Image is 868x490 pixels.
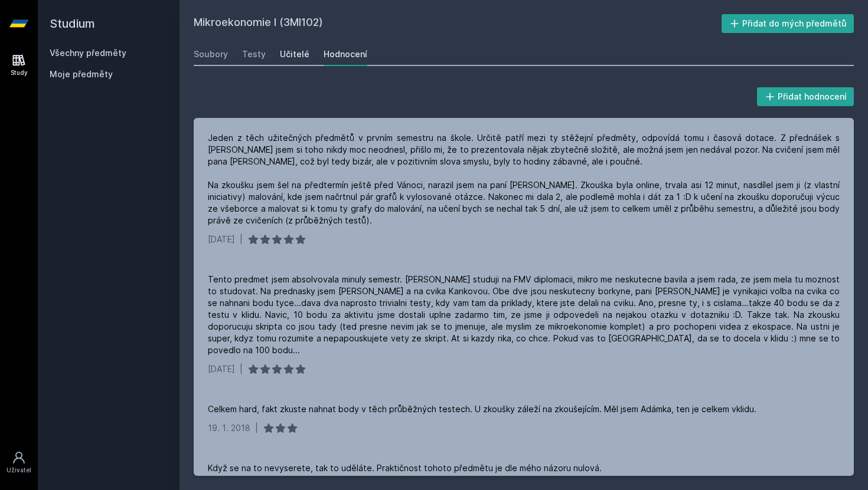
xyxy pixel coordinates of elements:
[255,422,258,434] div: |
[240,363,243,375] div: |
[208,363,235,375] div: [DATE]
[11,68,28,77] div: Study
[2,47,35,83] a: Study
[194,48,228,60] div: Soubory
[208,403,756,415] div: Celkem hard, fakt zkuste nahnat body v těch průběžných testech. U zkoušky záleží na zkoušejícím. ...
[50,48,126,58] a: Všechny předměty
[324,42,367,66] a: Hodnocení
[240,234,243,245] div: |
[757,87,854,106] button: Přidat hodnocení
[242,48,266,60] div: Testy
[2,445,35,481] a: Uživatel
[280,42,309,66] a: Učitelé
[208,274,840,356] div: Tento predmet jsem absolvovala minuly semestr. [PERSON_NAME] studuji na FMV diplomacii, mikro me ...
[208,462,602,474] div: Když se na to nevyserete, tak to uděláte. Praktičnost tohoto předmětu je dle mého názoru nulová.
[6,466,31,475] div: Uživatel
[324,48,367,60] div: Hodnocení
[50,68,113,80] span: Moje předměty
[208,234,235,245] div: [DATE]
[280,48,309,60] div: Učitelé
[722,14,854,33] button: Přidat do mých předmětů
[208,422,250,434] div: 19. 1. 2018
[208,132,840,226] div: Jeden z těch užitečných předmětů v prvním semestru na škole. Určitě patří mezi ty stěžejní předmě...
[194,14,722,33] h2: Mikroekonomie I (3MI102)
[194,42,228,66] a: Soubory
[242,42,266,66] a: Testy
